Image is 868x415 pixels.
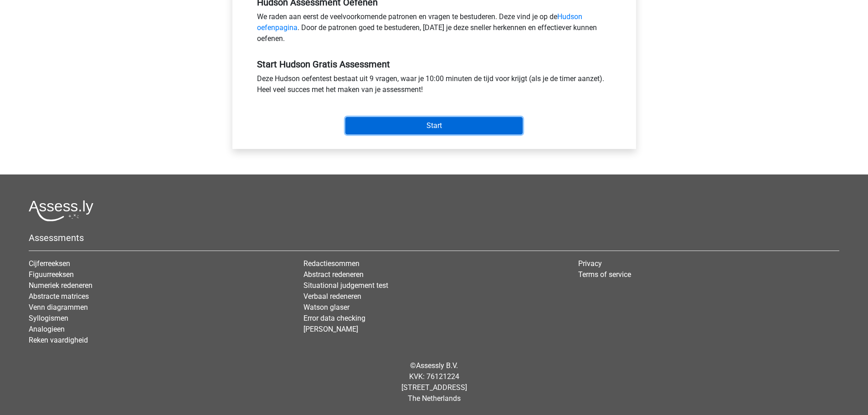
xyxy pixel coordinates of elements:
a: Figuurreeksen [29,270,74,279]
div: Deze Hudson oefentest bestaat uit 9 vragen, waar je 10:00 minuten de tijd voor krijgt (als je de ... [250,73,618,99]
a: Syllogismen [29,314,68,323]
a: Venn diagrammen [29,303,88,312]
a: Error data checking [303,314,365,323]
a: Numeriek redeneren [29,281,92,290]
a: Reken vaardigheid [29,336,88,344]
a: Abstract redeneren [303,270,364,279]
div: © KVK: 76121224 [STREET_ADDRESS] The Netherlands [22,353,846,411]
a: Privacy [578,259,602,268]
h5: Assessments [29,232,839,243]
img: Assessly logo [29,200,93,221]
a: Abstracte matrices [29,292,89,301]
a: Watson glaser [303,303,349,312]
h5: Start Hudson Gratis Assessment [257,59,611,70]
a: Redactiesommen [303,259,360,268]
a: Analogieen [29,325,65,333]
input: Start [345,117,523,134]
a: Assessly B.V. [416,361,458,370]
a: Situational judgement test [303,281,388,290]
div: We raden aan eerst de veelvoorkomende patronen en vragen te bestuderen. Deze vind je op de . Door... [250,11,618,48]
a: [PERSON_NAME] [303,325,358,333]
a: Cijferreeksen [29,259,70,268]
a: Verbaal redeneren [303,292,361,301]
a: Terms of service [578,270,631,279]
